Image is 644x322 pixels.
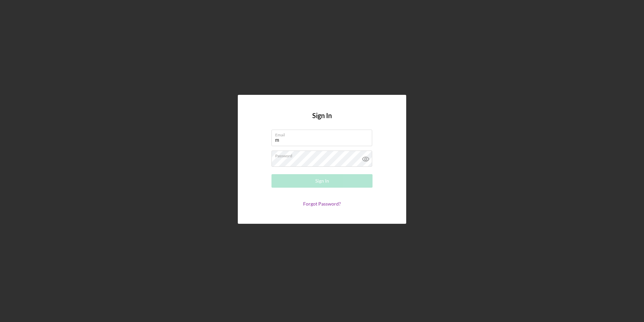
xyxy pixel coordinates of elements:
a: Forgot Password? [303,201,341,207]
label: Email [275,130,372,137]
button: Sign In [271,174,373,188]
div: Sign In [315,174,329,188]
h4: Sign In [312,112,332,130]
label: Password [275,151,372,158]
